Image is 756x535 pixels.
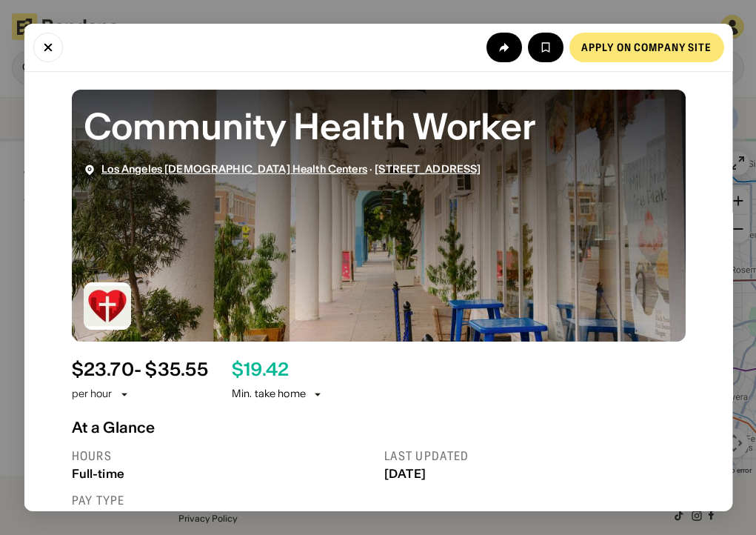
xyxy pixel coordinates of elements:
div: $ 19.42 [231,359,288,381]
div: Min. take home [231,387,323,402]
div: per hour [71,387,112,402]
img: Los Angeles Christian Health Centers logo [83,282,130,330]
div: · [101,163,481,176]
div: Hours [71,448,372,464]
button: Close [33,33,62,62]
span: [STREET_ADDRESS] [375,162,481,176]
div: Apply on company site [581,42,712,53]
div: $ 23.70 - $35.55 [71,359,207,381]
div: Last updated [384,448,686,464]
div: [DATE] [384,467,686,481]
div: Pay type [71,493,372,508]
div: Full-time [71,467,372,481]
div: At a Glance [71,419,685,436]
div: Community Health Worker [83,102,673,151]
span: Los Angeles [DEMOGRAPHIC_DATA] Health Centers [101,162,367,176]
